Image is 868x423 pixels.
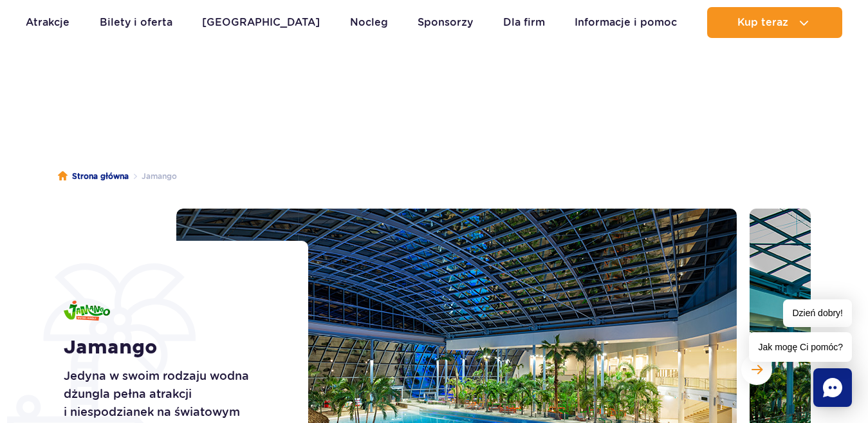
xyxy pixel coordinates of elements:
span: Jak mogę Ci pomóc? [749,332,852,362]
a: Sponsorzy [418,7,473,38]
div: Chat [813,368,852,407]
span: Dzień dobry! [783,299,852,327]
h1: Jamango [64,336,279,359]
a: Atrakcje [26,7,69,38]
a: Informacje i pomoc [575,7,677,38]
a: [GEOGRAPHIC_DATA] [202,7,320,38]
a: Bilety i oferta [100,7,172,38]
span: Kup teraz [737,17,788,28]
a: Dla firm [503,7,545,38]
li: Jamango [129,170,177,183]
button: Następny slajd [741,354,772,385]
a: Nocleg [350,7,388,38]
img: Jamango [64,301,110,321]
button: Kup teraz [707,7,842,38]
a: Strona główna [58,170,129,183]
